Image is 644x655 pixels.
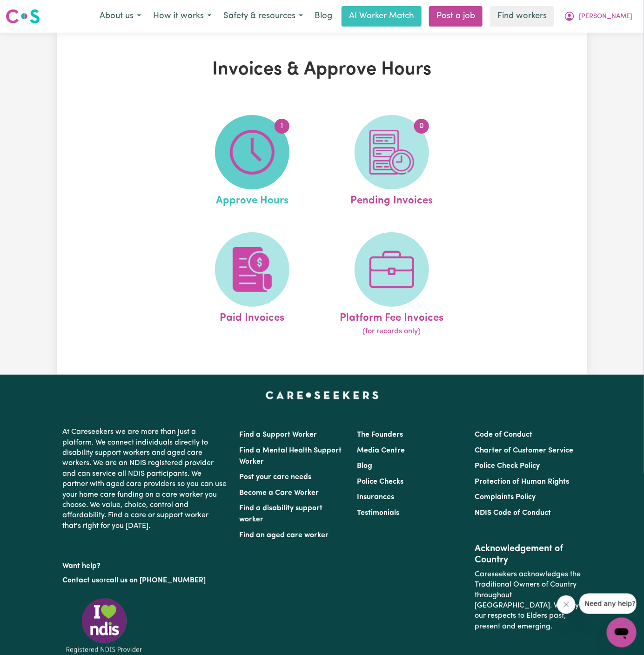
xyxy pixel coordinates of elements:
iframe: Message from company [579,594,637,614]
h1: Invoices & Approve Hours [151,59,493,81]
a: Testimonials [357,509,399,517]
a: Approve Hours [185,115,319,209]
a: Charter of Customer Service [475,447,574,454]
a: Pending Invoices [325,115,459,209]
img: Registered NDIS provider [62,597,146,655]
span: 1 [275,119,289,134]
p: At Careseekers we are more than just a platform. We connect individuals directly to disability su... [62,423,228,535]
a: Protection of Human Rights [475,478,570,486]
a: The Founders [357,431,403,439]
img: Careseekers logo [6,8,40,25]
a: Careseekers logo [6,6,40,27]
iframe: Button to launch messaging window [607,618,637,648]
a: Platform Fee Invoices(for records only) [325,232,459,338]
a: NDIS Code of Conduct [475,509,551,517]
span: Paid Invoices [220,307,284,326]
p: Want help? [62,557,228,571]
a: Find a Support Worker [239,431,317,439]
span: Platform Fee Invoices [340,307,443,326]
p: or [62,572,228,589]
a: Become a Care Worker [239,489,319,497]
button: About us [94,7,147,26]
a: Insurances [357,493,394,501]
a: Blog [357,462,372,470]
a: Blog [309,6,338,27]
a: Paid Invoices [185,232,319,338]
a: Find a Mental Health Support Worker [239,447,342,466]
a: call us on [PHONE_NUMBER] [106,577,206,584]
button: My Account [558,7,638,26]
iframe: Close message [557,595,576,614]
a: Code of Conduct [475,431,533,439]
span: 0 [414,119,429,134]
a: Police Checks [357,478,403,486]
button: Safety & resources [217,7,309,26]
a: Post your care needs [239,473,311,481]
span: [PERSON_NAME] [579,12,632,22]
a: Find workers [490,6,554,27]
span: Pending Invoices [350,189,433,209]
a: Find a disability support worker [239,505,322,523]
a: Find an aged care worker [239,532,329,539]
a: Complaints Policy [475,493,536,501]
a: Media Centre [357,447,405,454]
a: AI Worker Match [342,6,422,27]
p: Careseekers acknowledges the Traditional Owners of Country throughout [GEOGRAPHIC_DATA]. We pay o... [475,566,582,635]
a: Post a job [429,6,483,27]
h2: Acknowledgement of Country [475,543,582,566]
a: Contact us [62,577,99,584]
span: Approve Hours [216,189,288,209]
a: Police Check Policy [475,462,540,470]
a: Careseekers home page [266,392,379,399]
button: How it works [147,7,217,26]
span: (for records only) [362,326,421,337]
